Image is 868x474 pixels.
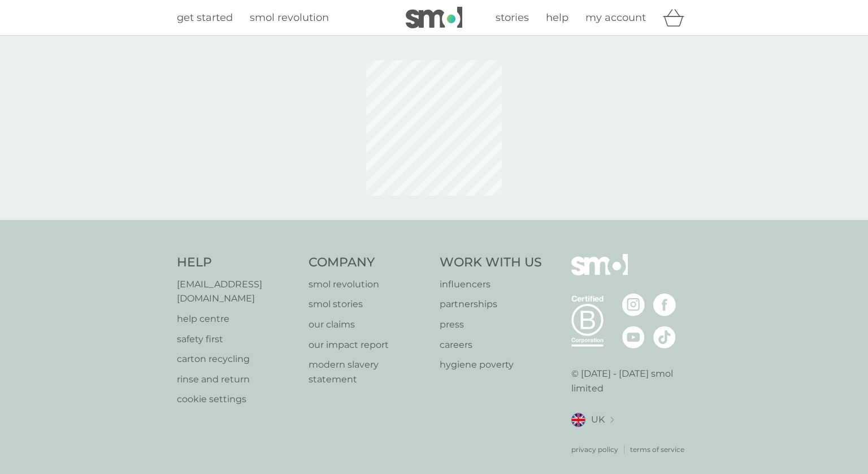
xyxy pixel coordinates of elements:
a: help [546,10,568,26]
a: smol revolution [250,10,329,26]
a: safety first [177,332,297,347]
h4: Help [177,254,297,272]
span: stories [496,11,529,24]
a: privacy policy [571,444,618,455]
img: visit the smol Instagram page [622,294,645,316]
img: visit the smol Youtube page [622,326,645,348]
img: select a new location [610,417,614,423]
a: influencers [440,277,542,292]
a: press [440,317,542,332]
h4: Work With Us [440,254,542,272]
img: visit the smol Facebook page [653,294,676,316]
a: our claims [309,317,429,332]
a: terms of service [630,444,684,455]
a: smol revolution [309,277,429,292]
a: modern slavery statement [309,357,429,386]
a: cookie settings [177,392,297,407]
img: smol [571,254,628,292]
a: [EMAIL_ADDRESS][DOMAIN_NAME] [177,277,297,306]
a: partnerships [440,297,542,312]
h4: Company [309,254,429,272]
a: carton recycling [177,352,297,367]
p: © [DATE] - [DATE] smol limited [571,367,692,395]
span: smol revolution [250,11,329,24]
a: smol stories [309,297,429,312]
div: basket [663,6,691,29]
span: help [546,11,568,24]
a: hygiene poverty [440,357,542,372]
a: get started [177,10,233,26]
span: my account [585,11,646,24]
a: careers [440,338,542,352]
a: help centre [177,312,297,326]
span: get started [177,11,233,24]
span: UK [591,412,605,427]
img: smol [406,7,462,28]
img: UK flag [571,413,585,427]
a: stories [496,10,529,26]
img: visit the smol Tiktok page [653,326,676,348]
a: rinse and return [177,372,297,387]
a: my account [585,10,646,26]
a: our impact report [309,338,429,352]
